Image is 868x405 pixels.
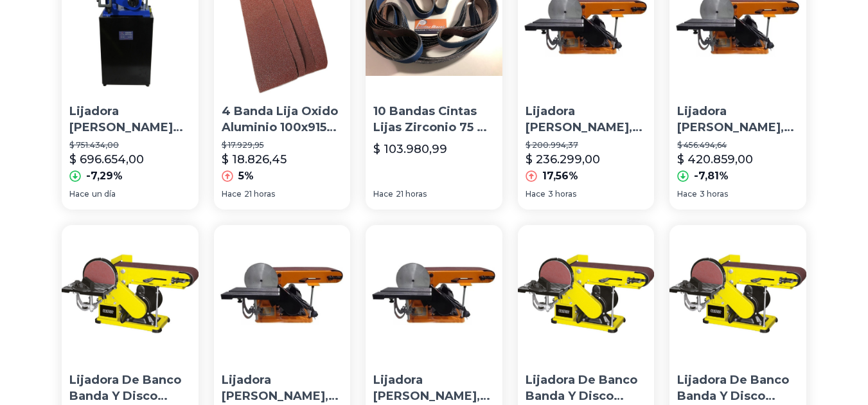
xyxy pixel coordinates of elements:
p: $ 420.859,00 [677,150,753,168]
p: $ 17.929,95 [222,140,343,150]
p: $ 751.434,00 [69,140,191,150]
span: Hace [222,189,242,199]
img: Lijadora De Banco Banda Y Disco Multiple 375w 1/2 Hp Barovo Color Amarillo Frecuencia 50 Hz [62,225,199,362]
p: $ 456.494,64 [677,140,799,150]
p: 17,56% [542,168,578,184]
p: $ 236.299,00 [526,150,600,168]
img: Lijadora De Banco Banda Y Disco Multiple 375w 1/2 Hp Barovo Color Amarillo Frecuencia 50 Hz [518,225,655,362]
span: un día [92,189,116,199]
span: 3 horas [548,189,576,199]
img: Lijadora De Banda, Disco Y Banco Lüsqtoff Lqlb-250 50hz 440w Color Naranja Frecuencia 50 Hz [366,225,502,362]
p: 5% [238,168,254,184]
p: $ 18.826,45 [222,150,287,168]
span: Hace [69,189,89,199]
p: Lijadora De Banco Banda Y Disco Multiple 375w 1/2 Hp Barovo Color Amarillo Frecuencia 50 Hz [526,372,647,404]
p: $ 200.994,37 [526,140,647,150]
p: Lijadora De Banco Banda Y Disco Multiple 375w 1/2 Hp Barovo Color Amarillo Frecuencia 50 Hz [677,372,799,404]
span: 21 horas [396,189,427,199]
p: $ 103.980,99 [373,140,447,158]
span: Hace [526,189,545,199]
p: -7,81% [694,168,729,184]
p: Lijadora [PERSON_NAME] Banco Combinada Uso Industrial Kld 750w [69,104,191,136]
p: Lijadora [PERSON_NAME], Disco Y Banco Lüsqtoff Lqlb-250 50hz 440w Color Naranja Frecuencia 50 Hz [677,104,799,136]
span: 21 horas [244,189,275,199]
p: Lijadora De Banco Banda Y Disco Multiple 375w 1/2 Hp Barovo Color Amarillo Frecuencia 50 Hz [69,372,191,404]
p: 10 Bandas Cintas Lijas Zirconio 75 X 2000 Lijadora Banco [373,104,495,136]
p: Lijadora [PERSON_NAME], Disco Y Banco Lüsqtoff Lqlb-250 50hz 440w Color Naranja Frecuencia 50 Hz [526,104,647,136]
p: $ 696.654,00 [69,150,144,168]
p: Lijadora [PERSON_NAME], Disco Y Banco Lüsqtoff Lqlb-250 50hz 440w Color Naranja Frecuencia 50 Hz [373,372,495,404]
img: Lijadora De Banco Banda Y Disco Multiple 375w 1/2 Hp Barovo Color Amarillo Frecuencia 50 Hz [669,225,806,362]
span: Hace [373,189,393,199]
p: -7,29% [86,168,123,184]
span: Hace [677,189,697,199]
span: 3 horas [700,189,728,199]
p: Lijadora [PERSON_NAME], Disco Y Banco Lüsqtoff Lqlb-250 50hz 440w Color Naranja Frecuencia 50 Hz [222,372,343,404]
img: Lijadora De Banda, Disco Y Banco Lüsqtoff Lqlb-250 50hz 440w Color Naranja Frecuencia 50 Hz [214,225,351,362]
p: 4 Banda Lija Oxido Aluminio 100x915 Para Lijadora Banco [222,104,343,136]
